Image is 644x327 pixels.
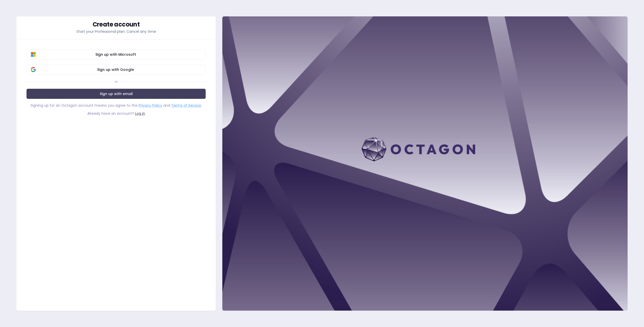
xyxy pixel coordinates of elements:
span: Sign up with Google [30,67,201,72]
div: Create account [26,21,206,27]
p: Start your Professional plan. Cancel any time [26,29,206,34]
a: Privacy Policy [139,103,162,108]
span: Sign up with Microsoft [30,52,201,57]
div: Signing up for an Octagon account means you agree to the and . [26,103,206,108]
a: Sign up with email [26,89,206,99]
a: Log in [135,111,145,116]
button: Sign up with Google [26,65,206,75]
div: Already have an account? [26,111,206,116]
a: Terms of Service [171,103,201,108]
div: or [115,80,118,84]
button: Sign up with Microsoft [26,49,206,60]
